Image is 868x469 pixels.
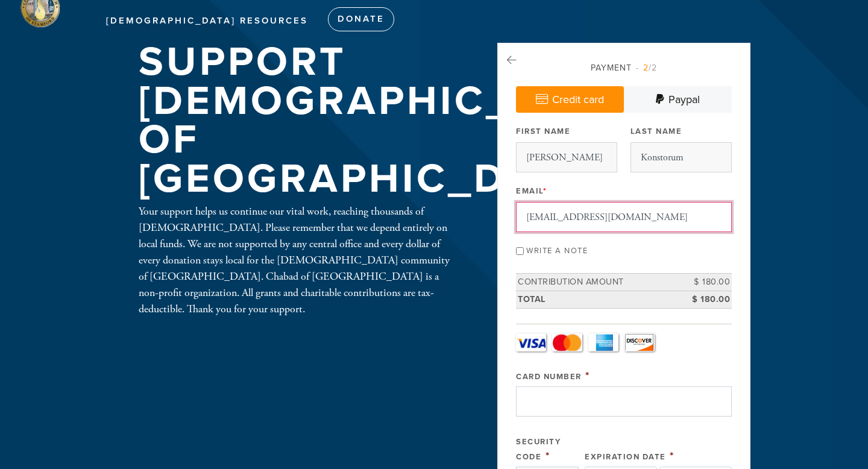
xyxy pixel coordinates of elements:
label: First Name [516,126,570,137]
td: Contribution Amount [516,274,678,291]
label: Expiration Date [585,452,666,462]
a: MasterCard [552,333,582,351]
h1: Support [DEMOGRAPHIC_DATA] of [GEOGRAPHIC_DATA] [139,43,643,198]
td: Total [516,291,678,308]
label: Write a note [526,246,588,256]
a: Donate [328,7,394,31]
div: Payment [516,61,732,74]
label: Card Number [516,372,582,382]
span: This field is required. [585,369,590,382]
a: Discover [624,333,655,351]
label: Email [516,186,547,197]
span: 2 [643,63,649,73]
a: Visa [516,333,546,351]
a: [DEMOGRAPHIC_DATA] Resources [97,10,317,33]
span: This field is required. [543,186,547,196]
a: Credit card [516,86,624,113]
span: This field is required. [670,449,675,462]
td: $ 180.00 [678,291,732,308]
label: Security Code [516,437,561,462]
label: Last Name [631,126,682,137]
div: Your support helps us continue our vital work, reaching thousands of [DEMOGRAPHIC_DATA]. Please r... [139,203,458,317]
a: Amex [588,333,618,351]
a: Paypal [624,86,732,113]
td: $ 180.00 [678,274,732,291]
span: /2 [636,63,657,73]
span: This field is required. [546,449,550,462]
